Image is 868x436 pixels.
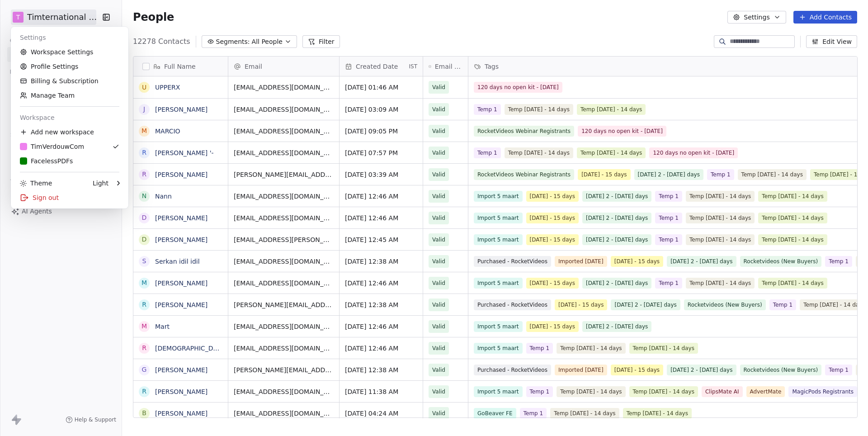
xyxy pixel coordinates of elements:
a: Workspace Settings [14,45,125,59]
div: Workspace [14,110,125,125]
div: TimVerdouwCom [20,142,84,151]
div: Theme [20,179,52,188]
a: Profile Settings [14,59,125,74]
div: FacelessPDFs [20,156,73,166]
div: Settings [14,30,125,45]
a: Billing & Subscription [14,74,125,88]
div: Sign out [14,190,125,205]
div: Light [93,179,108,188]
div: Add new workspace [14,125,125,139]
a: Manage Team [14,88,125,103]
